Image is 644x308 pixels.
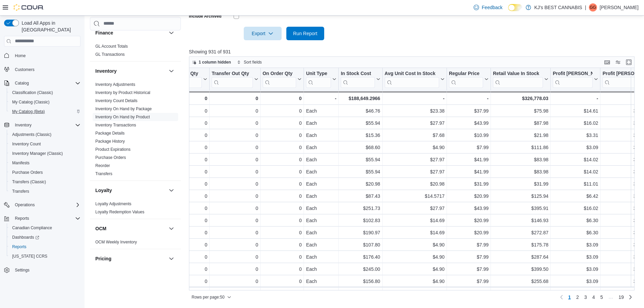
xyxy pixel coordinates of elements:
input: Dark Mode [508,4,522,11]
button: Inventory [12,121,34,129]
button: OCM [167,224,175,233]
span: Customers [15,67,34,72]
span: Package History [95,139,125,144]
button: Regular Price [449,70,488,88]
span: Transfers [95,171,112,176]
a: Page 19 of 19 [616,292,627,303]
span: GG [590,3,596,11]
span: Export [248,27,278,40]
div: Regular Price [449,70,483,88]
div: $75.98 [493,107,548,115]
button: Retail Value In Stock [493,70,548,88]
span: Inventory by Product Historical [95,90,150,95]
a: Purchase Orders [95,155,126,160]
a: Feedback [471,1,505,14]
div: 0 [263,131,302,139]
span: Purchase Orders [95,155,126,160]
div: Gurvinder Gurvinder [589,3,597,11]
a: My Catalog (Beta) [9,108,48,116]
span: Inventory On Hand by Package [95,106,152,112]
button: Loyalty [167,186,175,194]
a: Page 3 of 19 [581,292,590,303]
a: Classification (Classic) [9,89,56,97]
a: Inventory On Hand by Package [95,106,152,111]
span: Inventory Count Details [95,98,138,103]
button: Manifests [7,158,83,168]
a: Manifests [9,159,32,167]
div: On Order Qty [263,70,296,88]
button: Home [1,51,83,61]
div: - [449,94,488,102]
a: Loyalty Adjustments [95,202,132,206]
p: | [585,3,586,11]
div: $83.98 [493,168,548,176]
div: Profit [PERSON_NAME] (%) [602,70,644,77]
div: Finance [90,42,181,61]
div: 0 [212,156,258,164]
div: 0 [263,204,302,212]
h3: OCM [95,225,106,232]
div: $68.60 [341,143,380,151]
h3: Inventory [95,68,117,74]
span: Sort fields [244,60,262,65]
span: Manifests [12,160,29,166]
div: $7.99 [449,143,488,151]
span: Settings [12,266,80,274]
div: Each [306,204,336,212]
span: Inventory Count [12,141,41,147]
div: 0 [165,180,207,188]
div: Each [306,192,336,200]
div: - [384,94,444,102]
div: $7.68 [384,131,444,139]
div: 0 [165,156,207,164]
div: $87.43 [341,192,380,200]
div: $111.86 [493,143,548,151]
span: Inventory [15,122,31,128]
div: 0 [263,107,302,115]
a: Transfers (Classic) [9,178,49,186]
div: 0 [165,94,207,102]
div: Profit Margin ($) [553,70,593,88]
span: Purchase Orders [9,168,80,176]
button: Inventory Manager (Classic) [7,149,83,158]
div: Avg Unit Cost In Stock [384,70,439,88]
button: Transfers [7,187,83,196]
button: Inventory [1,120,83,130]
span: Run Report [293,30,317,37]
div: $87.98 [493,119,548,127]
a: Loyalty Redemption Values [95,210,144,214]
span: Customers [12,65,80,74]
span: Home [12,51,80,60]
span: My Catalog (Classic) [12,99,50,105]
div: Each [306,119,336,127]
button: Operations [12,201,38,209]
div: $21.98 [493,131,548,139]
button: Transfer Out Qty [212,70,258,88]
span: 5 [600,294,603,301]
div: $14.02 [553,156,598,164]
button: My Catalog (Beta) [7,107,83,116]
span: My Catalog (Beta) [9,108,80,116]
span: Reorder [95,163,110,168]
button: Avg Unit Cost In Stock [384,70,444,88]
a: Inventory On Hand by Product [95,115,150,119]
button: Transfers (Classic) [7,177,83,187]
div: Each [306,180,336,188]
span: 2 [576,294,579,301]
div: $4.90 [384,143,444,151]
div: $20.99 [449,192,488,200]
button: OCM [95,225,166,232]
a: Reports [9,243,29,251]
div: Avg Unit Cost In Stock [384,70,439,77]
span: [US_STATE] CCRS [12,254,47,259]
button: Inventory Count [7,139,83,149]
span: My Catalog (Classic) [9,98,80,106]
div: $27.97 [384,204,444,212]
button: Pricing [167,255,175,263]
button: Display options [614,58,622,66]
div: In Stock Cost [341,70,375,88]
span: 1 [568,294,571,301]
div: 0 [263,156,302,164]
span: My Catalog (Beta) [12,109,45,114]
a: Inventory Count [9,140,44,148]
